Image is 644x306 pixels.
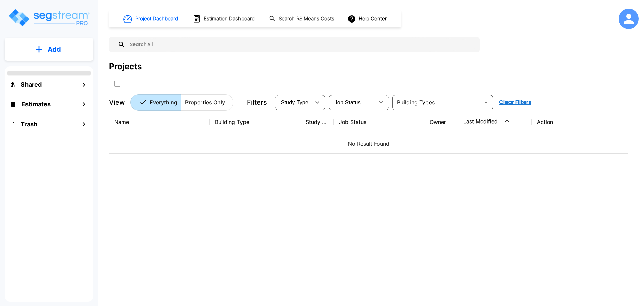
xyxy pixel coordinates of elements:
button: SelectAll [111,77,124,90]
h1: Trash [21,120,37,129]
h1: Project Dashboard [135,15,178,23]
p: View [109,97,125,107]
th: Job Status [334,110,424,134]
input: Search All [126,37,476,52]
button: Estimation Dashboard [190,12,258,26]
th: Study Type [300,110,334,134]
p: Everything [150,98,177,106]
h1: Estimates [21,100,51,109]
div: Select [276,93,311,112]
input: Building Types [394,98,480,107]
div: Projects [109,60,142,73]
p: No Result Found [114,140,623,148]
p: Filters [247,97,267,107]
button: Clear Filters [496,96,534,109]
button: Properties Only [181,94,233,111]
h1: Search RS Means Costs [279,15,334,23]
th: Owner [424,110,458,134]
button: Open [481,98,491,107]
th: Name [109,110,210,134]
th: Building Type [210,110,300,134]
span: Job Status [335,100,361,105]
div: Platform [130,94,233,111]
p: Add [48,44,61,54]
img: Logo [8,8,90,27]
span: Study Type [281,100,308,105]
button: Search RS Means Costs [266,12,338,26]
button: Project Dashboard [121,11,182,26]
button: Add [5,40,93,59]
button: Everything [130,94,181,111]
th: Last Modified [458,110,532,134]
p: Properties Only [185,98,225,106]
th: Action [532,110,575,134]
h1: Shared [21,80,42,89]
div: Select [330,93,374,112]
h1: Estimation Dashboard [204,15,255,23]
button: Help Center [346,12,389,25]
